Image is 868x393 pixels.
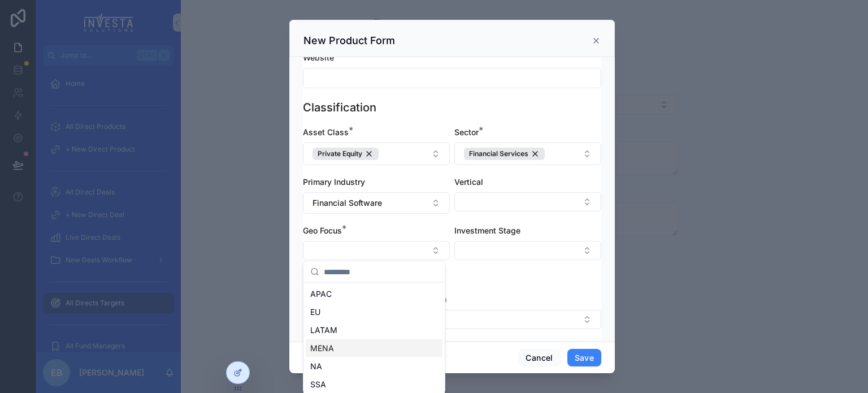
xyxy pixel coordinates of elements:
[303,241,450,260] button: Select Button
[303,177,365,187] span: Primary Industry
[310,343,334,354] span: MENA
[303,192,450,214] button: Select Button
[454,177,483,187] span: Vertical
[310,306,320,318] span: EU
[454,142,601,165] button: Select Button
[454,127,479,137] span: Sector
[303,34,395,47] h3: New Product Form
[303,226,342,235] span: Geo Focus
[454,241,601,260] button: Select Button
[303,127,349,137] span: Asset Class
[310,361,322,372] span: NA
[464,148,545,160] button: Unselect 8
[454,192,601,211] button: Select Button
[303,142,450,165] button: Select Button
[303,100,376,115] h1: Classification
[518,349,560,367] button: Cancel
[567,349,601,367] button: Save
[310,379,326,390] span: SSA
[313,148,379,160] button: Unselect 7
[310,288,332,300] span: APAC
[313,197,382,209] span: Financial Software
[469,149,528,158] span: Financial Services
[318,149,362,158] span: Private Equity
[303,310,601,329] button: Select Button
[454,226,520,235] span: Investment Stage
[310,325,337,336] span: LATAM
[303,53,334,62] span: Website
